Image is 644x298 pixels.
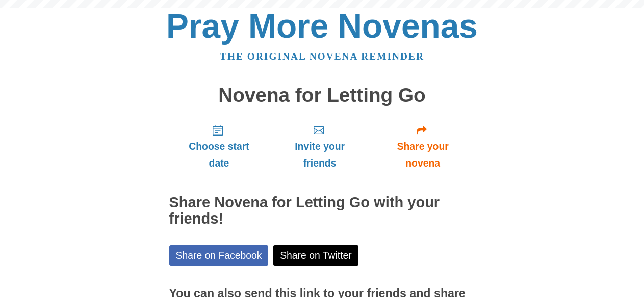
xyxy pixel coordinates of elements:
a: Share on Facebook [169,245,269,266]
span: Share your novena [381,138,465,172]
a: Pray More Novenas [166,7,478,45]
a: Choose start date [169,116,269,177]
a: Share on Twitter [273,245,358,266]
a: Share your novena [371,116,475,177]
a: The original novena reminder [220,51,424,62]
span: Invite your friends [279,138,360,172]
span: Choose start date [179,138,259,172]
a: Invite your friends [269,116,370,177]
h2: Share Novena for Letting Go with your friends! [169,195,475,227]
h1: Novena for Letting Go [169,85,475,106]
